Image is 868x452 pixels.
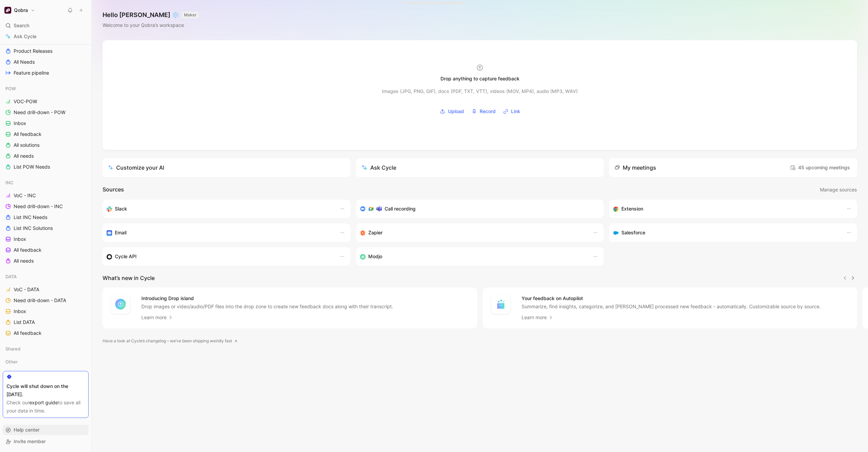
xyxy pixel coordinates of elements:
[3,344,89,356] div: Shared
[440,75,520,83] div: Drop anything to capture feedback
[14,69,49,76] span: Feature pipeline
[820,185,857,194] button: Manage sources
[3,357,89,369] div: Other
[522,303,821,310] p: Summarize, find insights, categorize, and [PERSON_NAME] processed new feedback - automatically. C...
[3,46,89,56] a: Product Releases
[6,382,85,399] div: Cycle will shut down on the [DATE].
[108,163,164,172] div: Customize your AI
[3,245,89,255] a: All feedback
[448,107,464,115] span: Upload
[3,177,89,188] div: INC
[141,313,173,322] a: Learn more
[5,85,16,92] span: POW
[621,205,643,213] h3: Extension
[115,205,127,213] h3: Slack
[14,297,66,304] span: Need drill-down - DATA
[5,273,17,280] span: DATA
[360,205,594,213] div: Record & transcribe meetings from Zoom, Meet & Teams.
[14,98,37,105] span: VOC-POW
[103,158,351,177] a: Customize your AI
[115,252,137,261] h3: Cycle API
[14,225,53,232] span: List INC Solutions
[103,338,237,344] a: Have a look at Cycle’s changelog – we’ve been shipping weirdly fast
[3,68,89,78] a: Feature pipeline
[14,308,26,315] span: Inbox
[3,118,89,128] a: Inbox
[3,107,89,118] a: Need drill-down - POW
[3,284,89,295] a: VoC - DATA
[6,399,85,415] div: Check our to save all your data in time.
[361,163,396,172] div: Ask Cycle
[14,427,40,433] span: Help center
[3,271,89,282] div: DATA
[820,186,857,194] span: Manage sources
[4,7,11,14] img: Qobra
[14,330,42,337] span: All feedback
[3,271,89,338] div: DATAVoC - DATANeed drill-down - DATAInboxList DATAAll feedback
[14,109,65,116] span: Need drill-down - POW
[356,158,604,177] button: Ask Cycle
[14,21,29,30] span: Search
[368,229,383,237] h3: Zapier
[14,32,36,41] span: Ask Cycle
[141,303,393,310] p: Drop images or video/audio/PDF files into the drop zone to create new feedback docs along with th...
[107,229,333,237] div: Forward emails to your feedback inbox
[103,185,124,194] h2: Sources
[360,229,586,237] div: Capture feedback from thousands of sources with Zapier (survey results, recordings, sheets, etc).
[14,236,26,243] span: Inbox
[14,192,36,199] span: VoC - INC
[3,234,89,244] a: Inbox
[14,247,42,253] span: All feedback
[14,48,52,54] span: Product Releases
[790,163,850,172] span: 45 upcoming meetings
[14,258,34,264] span: All needs
[3,201,89,212] a: Need drill-down - INC
[14,131,42,138] span: All feedback
[3,5,37,15] button: QobraQobra
[14,319,35,326] span: List DATA
[107,252,333,261] div: Sync customers & send feedback from custom sources. Get inspired by our favorite use case
[3,83,89,94] div: POW
[3,96,89,107] a: VOC-POW
[182,12,199,18] button: MAKER
[5,179,14,186] span: INC
[14,142,40,149] span: All solutions
[14,153,34,159] span: All needs
[382,87,578,95] div: Images (JPG, PNG, GIF), docs (PDF, TXT, VTT), videos (MOV, MP4), audio (MP3, WAV)
[14,120,26,127] span: Inbox
[3,357,89,367] div: Other
[501,106,523,116] button: Link
[103,274,155,282] h2: What’s new in Cycle
[3,306,89,316] a: Inbox
[3,140,89,150] a: All solutions
[3,177,89,266] div: INCVoC - INCNeed drill-down - INCList INC NeedsList INC SolutionsInboxAll feedbackAll needs
[14,286,39,293] span: VoC - DATA
[3,151,89,161] a: All needs
[437,106,466,116] button: Upload
[107,205,333,213] div: Sync your customers, send feedback and get updates in Slack
[115,229,126,237] h3: Email
[511,107,520,115] span: Link
[3,256,89,266] a: All needs
[29,400,58,405] a: export guide
[385,205,416,213] h3: Call recording
[14,163,50,170] span: List POW Needs
[621,229,645,237] h3: Salesforce
[522,313,554,322] a: Learn more
[14,59,35,65] span: All Needs
[5,358,18,365] span: Other
[14,203,63,210] span: Need drill-down - INC
[3,129,89,139] a: All feedback
[522,294,821,302] h4: Your feedback on Autopilot
[3,344,89,354] div: Shared
[3,295,89,306] a: Need drill-down - DATA
[14,438,46,444] span: Invite member
[3,223,89,233] a: List INC Solutions
[788,162,852,173] button: 45 upcoming meetings
[3,190,89,201] a: VoC - INC
[14,7,28,13] h1: Qobra
[615,163,656,172] div: My meetings
[469,106,498,116] button: Record
[613,205,839,213] div: Capture feedback from anywhere on the web
[3,328,89,338] a: All feedback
